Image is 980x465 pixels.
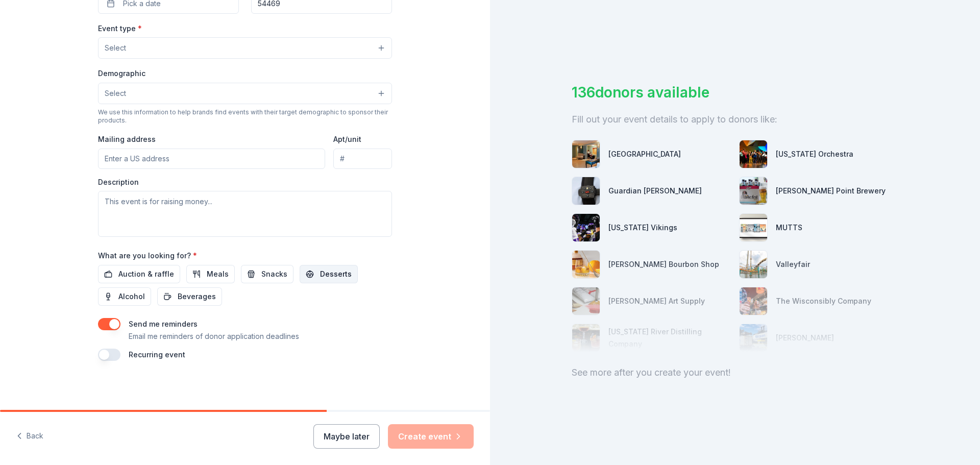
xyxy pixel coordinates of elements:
div: Guardian [PERSON_NAME] [608,185,702,197]
button: Maybe later [313,424,380,449]
button: Alcohol [98,287,151,306]
img: photo for Stevens Point Brewery [740,177,767,205]
span: Alcohol [118,290,145,303]
label: Event type [98,23,142,34]
span: Meals [207,268,229,280]
img: photo for Guardian Angel Device [572,177,600,205]
div: See more after you create your event! [572,364,898,381]
div: We use this information to help brands find events with their target demographic to sponsor their... [98,108,392,125]
input: # [333,149,392,169]
label: Apt/unit [333,134,361,144]
div: [PERSON_NAME] Point Brewery [776,185,886,197]
label: What are you looking for? [98,251,197,261]
button: Auction & raffle [98,265,180,283]
input: Enter a US address [98,149,325,169]
img: photo for The Edgewater Hotel [572,140,600,168]
span: Beverages [178,290,216,303]
div: [US_STATE] Orchestra [776,148,853,160]
button: Beverages [157,287,222,306]
img: photo for MUTTS [740,214,767,241]
label: Description [98,177,139,187]
div: MUTTS [776,222,802,234]
button: Select [98,37,392,59]
span: Snacks [261,268,287,280]
span: Select [105,42,126,54]
label: Send me reminders [129,320,198,328]
label: Mailing address [98,134,156,144]
label: Demographic [98,68,145,79]
button: Select [98,83,392,104]
button: Back [16,426,43,447]
span: Select [105,87,126,100]
div: [US_STATE] Vikings [608,222,677,234]
div: Fill out your event details to apply to donors like: [572,111,898,128]
span: Desserts [320,268,352,280]
button: Snacks [241,265,293,283]
button: Desserts [300,265,358,283]
div: [GEOGRAPHIC_DATA] [608,148,681,160]
label: Recurring event [129,350,185,359]
p: Email me reminders of donor application deadlines [129,330,299,342]
div: 136 donors available [572,82,898,103]
img: photo for Minnesota Vikings [572,214,600,241]
img: photo for Minnesota Orchestra [740,140,767,168]
span: Auction & raffle [118,268,174,280]
button: Meals [186,265,235,283]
